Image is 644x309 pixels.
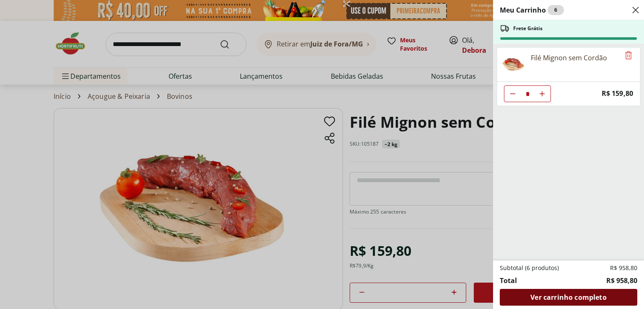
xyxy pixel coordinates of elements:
span: Ver carrinho completo [530,294,606,301]
span: Total [500,276,517,286]
span: Subtotal (6 produtos) [500,264,559,272]
button: Diminuir Quantidade [504,85,521,102]
div: 6 [548,5,564,15]
div: Filé Mignon sem Cordão [531,53,607,63]
span: R$ 958,80 [606,276,637,286]
span: R$ 958,80 [610,264,637,272]
img: Filé Mignon sem Cordão [502,53,526,76]
button: Aumentar Quantidade [534,85,551,102]
span: R$ 159,80 [602,88,633,99]
button: Remove [623,51,634,61]
a: Ver carrinho completo [500,289,637,306]
h2: Meu Carrinho [500,5,564,15]
span: Frete Grátis [513,25,543,32]
input: Quantidade Atual [521,86,534,102]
